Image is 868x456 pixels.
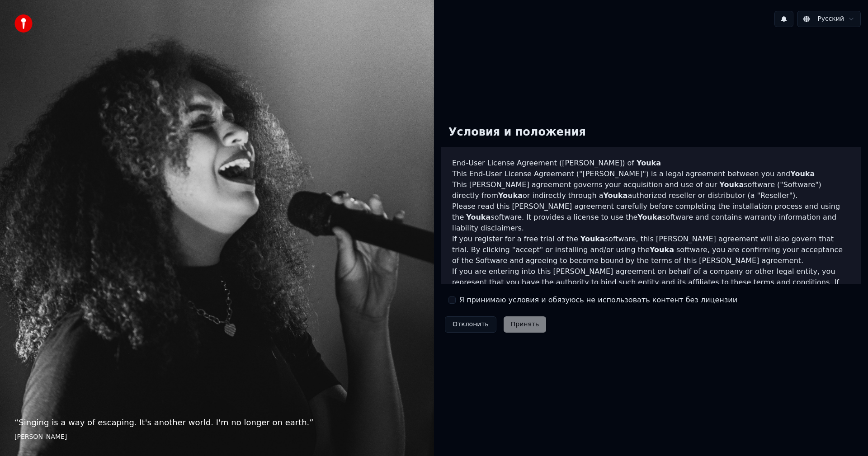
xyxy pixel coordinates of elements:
[14,432,420,442] footer: [PERSON_NAME]
[459,295,737,306] label: Я принимаю условия и обязуюсь не использовать контент без лицензии
[452,266,850,310] p: If you are entering into this [PERSON_NAME] agreement on behalf of a company or other legal entit...
[445,316,496,333] button: Отклонить
[466,213,491,221] span: Youka
[452,179,850,201] p: This [PERSON_NAME] agreement governs your acquisition and use of our software ("Software") direct...
[790,169,815,178] span: Youka
[603,191,627,200] span: Youka
[452,201,850,234] p: Please read this [PERSON_NAME] agreement carefully before completing the installation process and...
[14,416,420,429] p: “ Singing is a way of escaping. It's another world. I'm no longer on earth. ”
[452,169,850,179] p: This End-User License Agreement ("[PERSON_NAME]") is a legal agreement between you and
[637,159,661,167] span: Youka
[452,234,850,266] p: If you register for a free trial of the software, this [PERSON_NAME] agreement will also govern t...
[719,180,744,189] span: Youka
[452,158,850,169] h3: End-User License Agreement ([PERSON_NAME]) of
[650,245,674,254] span: Youka
[498,191,523,200] span: Youka
[637,213,662,221] span: Youka
[441,118,593,147] div: Условия и положения
[14,14,33,33] img: youka
[580,235,605,243] span: Youka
